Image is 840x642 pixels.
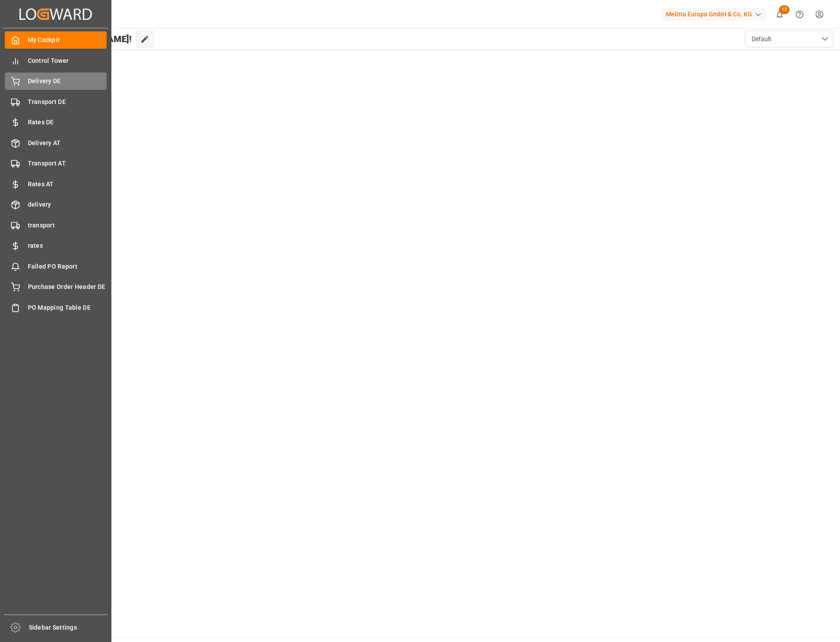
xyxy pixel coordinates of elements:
a: Failed PO Report [5,258,107,275]
a: Delivery DE [5,73,107,90]
span: Transport AT [28,159,107,168]
span: Delivery DE [28,77,107,86]
span: Rates DE [28,118,107,127]
span: Rates AT [28,180,107,189]
a: delivery [5,196,107,213]
a: Transport DE [5,93,107,110]
button: Melitta Europa GmbH & Co. KG [662,6,770,23]
a: Delivery AT [5,134,107,151]
div: Melitta Europa GmbH & Co. KG [662,8,766,21]
a: transport [5,216,107,234]
span: Delivery AT [28,138,107,148]
span: Default [752,35,771,44]
span: Transport DE [28,97,107,107]
a: My Cockpit [5,31,107,49]
button: open menu [745,31,833,47]
span: 12 [779,5,790,14]
a: Transport AT [5,155,107,172]
span: PO Mapping Table DE [28,303,107,312]
span: My Cockpit [28,35,107,45]
span: delivery [28,200,107,209]
a: rates [5,237,107,254]
span: Hello [PERSON_NAME]! [37,31,132,47]
a: Control Tower [5,52,107,69]
span: transport [28,221,107,230]
span: Control Tower [28,56,107,65]
span: Failed PO Report [28,262,107,271]
a: PO Mapping Table DE [5,299,107,316]
button: Help Center [790,4,809,24]
a: Rates DE [5,114,107,131]
span: rates [28,241,107,250]
a: Purchase Order Header DE [5,278,107,296]
button: show 12 new notifications [770,4,790,24]
a: Rates AT [5,175,107,192]
span: Sidebar Settings [29,623,108,632]
span: Purchase Order Header DE [28,282,107,292]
